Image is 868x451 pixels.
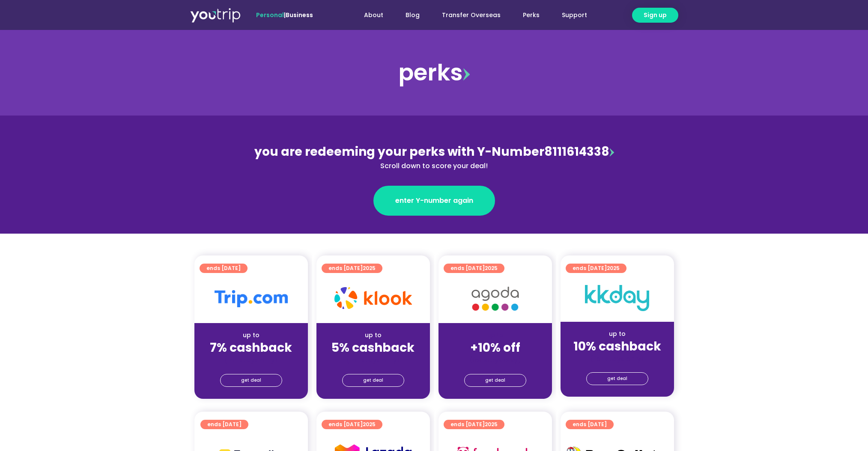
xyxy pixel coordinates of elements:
span: ends [DATE] [206,264,241,273]
div: 8111614338 [248,143,620,171]
div: (for stays only) [323,356,423,365]
span: get deal [485,374,505,386]
span: Personal [256,11,284,19]
a: get deal [586,372,648,385]
span: Sign up [644,11,667,20]
strong: 7% cashback [210,339,292,356]
span: ends [DATE] [573,420,607,429]
a: About [353,7,394,23]
span: 2025 [363,264,376,272]
div: up to [323,331,423,340]
a: Business [286,11,313,19]
a: Blog [394,7,431,23]
div: Scroll down to score your deal! [248,161,620,171]
span: ends [DATE] [450,420,498,429]
strong: 10% cashback [573,338,661,355]
a: ends [DATE]2025 [322,264,382,273]
a: Sign up [632,8,678,23]
nav: Menu [336,7,598,23]
span: ends [DATE] [207,420,242,429]
span: 2025 [607,264,620,272]
div: (for stays only) [445,356,545,365]
a: ends [DATE] [566,420,614,429]
span: 2025 [485,421,498,428]
span: 2025 [485,264,498,272]
strong: +10% off [470,339,520,356]
span: | [256,11,313,19]
span: ends [DATE] [328,264,376,273]
span: up to [487,331,503,339]
a: get deal [220,374,282,387]
a: ends [DATE]2025 [444,420,504,429]
a: enter Y-number again [373,186,495,216]
span: get deal [363,374,383,386]
span: enter Y-number again [395,196,473,206]
span: ends [DATE] [450,264,498,273]
a: Perks [512,7,551,23]
a: ends [DATE]2025 [322,420,382,429]
a: ends [DATE] [200,264,248,273]
strong: 5% cashback [331,339,415,356]
div: up to [201,331,301,340]
a: Transfer Overseas [431,7,512,23]
a: ends [DATE]2025 [566,264,626,273]
div: up to [567,329,667,338]
span: ends [DATE] [328,420,376,429]
div: (for stays only) [567,354,667,363]
a: ends [DATE]2025 [444,264,504,273]
a: ends [DATE] [200,420,248,429]
a: Support [551,7,598,23]
span: ends [DATE] [573,264,620,273]
span: get deal [241,374,261,386]
span: get deal [607,373,627,385]
span: 2025 [363,421,376,428]
span: you are redeeming your perks with Y-Number [254,143,544,160]
a: get deal [464,374,526,387]
div: (for stays only) [201,356,301,365]
a: get deal [342,374,404,387]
